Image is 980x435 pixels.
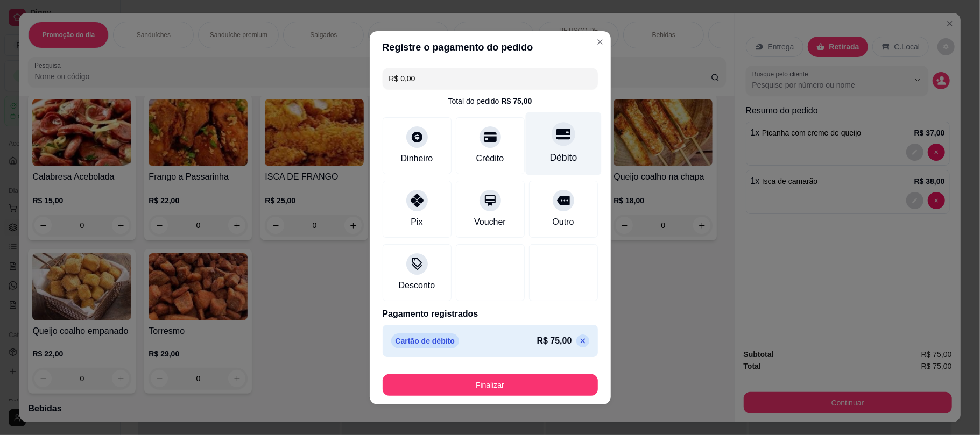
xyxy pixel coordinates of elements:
[370,31,611,63] header: Registre o pagamento do pedido
[383,374,598,396] button: Finalizar
[537,334,572,347] p: R$ 75,00
[391,333,459,348] p: Cartão de débito
[552,216,574,229] div: Outro
[383,308,598,320] p: Pagamento registrados
[389,68,591,89] input: Ex.: hambúrguer de cordeiro
[448,96,532,106] div: Total do pedido
[502,96,532,106] div: R$ 75,00
[401,152,433,165] div: Dinheiro
[591,33,609,51] button: Close
[476,152,504,165] div: Crédito
[474,216,506,229] div: Voucher
[549,151,577,165] div: Débito
[399,279,435,292] div: Desconto
[411,216,422,229] div: Pix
